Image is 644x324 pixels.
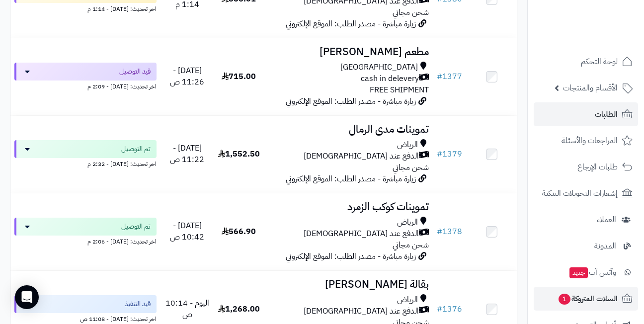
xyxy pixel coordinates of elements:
[393,239,429,251] span: شحن مجاني
[170,65,204,88] span: [DATE] - 11:26 ص
[361,73,419,84] span: cash in delevery
[393,162,429,173] span: شحن مجاني
[15,285,39,309] div: Open Intercom Messenger
[14,158,157,168] div: اخر تحديث: [DATE] - 2:32 م
[222,226,256,238] span: 566.90
[304,151,419,162] span: الدفع عند [DEMOGRAPHIC_DATA]
[534,260,638,284] a: وآتس آبجديد
[218,303,260,315] span: 1,268.00
[170,142,204,165] span: [DATE] - 11:22 ص
[218,148,260,160] span: 1,552.50
[286,250,416,262] span: زيارة مباشرة - مصدر الطلب: الموقع الإلكتروني
[370,84,429,96] span: FREE SHIPMENT
[569,267,588,278] span: جديد
[437,303,442,315] span: #
[568,265,616,279] span: وآتس آب
[397,139,418,151] span: الرياض
[119,67,151,77] span: قيد التوصيل
[14,81,157,91] div: اخر تحديث: [DATE] - 2:09 م
[125,299,151,309] span: قيد التنفيذ
[14,236,157,246] div: اخر تحديث: [DATE] - 2:06 م
[286,95,416,107] span: زيارة مباشرة - مصدر الطلب: الموقع الإلكتروني
[437,226,462,238] a: #1378
[397,217,418,228] span: الرياض
[268,124,429,135] h3: تموينات مدى الرمال
[437,148,442,160] span: #
[595,107,618,121] span: الطلبات
[286,18,416,30] span: زيارة مباشرة - مصدر الطلب: الموقع الإلكتروني
[165,297,209,321] span: اليوم - 10:14 ص
[534,287,638,311] a: السلات المتروكة1
[534,155,638,179] a: طلبات الإرجاع
[121,222,151,232] span: تم التوصيل
[437,71,442,82] span: #
[268,46,429,58] h3: مطعم [PERSON_NAME]
[534,234,638,258] a: المدونة
[121,144,151,154] span: تم التوصيل
[170,220,204,243] span: [DATE] - 10:42 ص
[563,81,618,95] span: الأقسام والمنتجات
[222,71,256,82] span: 715.00
[581,55,618,69] span: لوحة التحكم
[340,62,418,73] span: [GEOGRAPHIC_DATA]
[14,313,157,324] div: اخر تحديث: [DATE] - 11:08 ص
[534,208,638,232] a: العملاء
[437,71,462,82] a: #1377
[437,226,442,238] span: #
[597,213,616,227] span: العملاء
[304,306,419,317] span: الدفع عند [DEMOGRAPHIC_DATA]
[577,160,618,174] span: طلبات الإرجاع
[534,181,638,205] a: إشعارات التحويلات البنكية
[393,6,429,18] span: شحن مجاني
[286,173,416,185] span: زيارة مباشرة - مصدر الطلب: الموقع الإلكتروني
[559,294,570,305] span: 1
[268,279,429,290] h3: بقالة [PERSON_NAME]
[268,201,429,213] h3: تموينات كوكب الزمرد
[534,50,638,74] a: لوحة التحكم
[304,228,419,240] span: الدفع عند [DEMOGRAPHIC_DATA]
[576,28,635,49] img: logo-2.png
[14,3,157,13] div: اخر تحديث: [DATE] - 1:14 م
[437,148,462,160] a: #1379
[534,129,638,153] a: المراجعات والأسئلة
[542,186,618,200] span: إشعارات التحويلات البنكية
[437,303,462,315] a: #1376
[562,134,618,148] span: المراجعات والأسئلة
[397,294,418,306] span: الرياض
[534,102,638,126] a: الطلبات
[594,239,616,253] span: المدونة
[558,292,618,306] span: السلات المتروكة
